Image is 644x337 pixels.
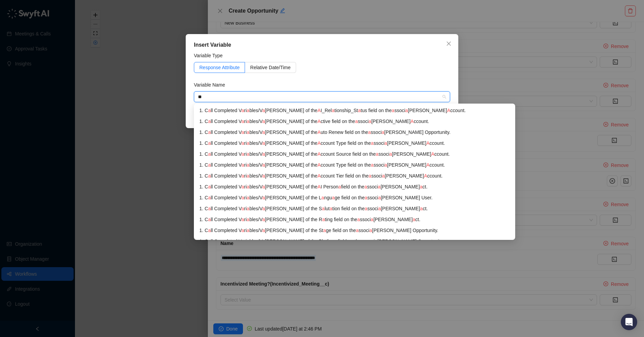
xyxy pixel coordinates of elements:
[426,140,429,146] span: A
[247,184,249,189] span: a
[208,129,211,135] span: a
[262,239,265,244] span: a
[208,184,211,189] span: a
[389,151,392,157] span: a
[199,150,510,158] div: 1. C ll Completed V ri bles / V [PERSON_NAME] of the ccount Source field on the ssoci [PERSON_NAM...
[199,128,510,136] div: 1. C ll Completed V ri bles / V [PERSON_NAME] of the uto Renew field on the ssoci [PERSON_NAME] O...
[194,52,227,59] label: Variable Type
[208,119,211,124] span: a
[443,38,454,49] button: Close
[384,162,387,168] span: a
[369,228,372,233] span: a
[262,119,265,124] span: a
[318,108,321,113] span: A
[208,195,211,200] span: a
[194,41,450,49] div: Insert Variable
[242,108,244,113] span: a
[371,162,374,168] span: a
[420,184,423,189] span: a
[262,206,265,211] span: a
[371,140,374,146] span: a
[262,195,265,200] span: a
[378,195,381,200] span: a
[323,239,326,244] span: a
[392,108,395,113] span: a
[369,173,371,179] span: a
[369,119,371,124] span: a
[413,217,415,222] span: a
[247,217,249,222] span: a
[247,239,249,244] span: a
[356,228,359,233] span: a
[318,119,321,124] span: A
[247,228,249,233] span: a
[247,162,249,168] span: a
[208,217,211,222] span: a
[378,184,381,189] span: a
[199,65,240,70] span: Response Attribute
[208,140,211,146] span: a
[247,108,249,113] span: a
[318,140,321,146] span: A
[364,184,367,189] span: a
[446,41,451,46] span: close
[262,228,265,233] span: a
[357,217,360,222] span: a
[322,206,325,211] span: a
[420,206,423,211] span: a
[361,239,364,244] span: a
[322,217,325,222] span: a
[447,108,450,113] span: A
[318,162,321,168] span: A
[194,81,230,89] label: Variable Name
[208,151,211,157] span: a
[199,194,510,201] div: 1. C ll Completed V ri bles / V [PERSON_NAME] of the L ngu ge field on the ssoci [PERSON_NAME] User.
[262,184,265,189] span: a
[318,129,321,135] span: A
[262,140,265,146] span: a
[262,108,265,113] span: a
[376,151,379,157] span: a
[332,195,335,200] span: a
[199,205,510,212] div: 1. C ll Completed V ri bles / V [PERSON_NAME] of the S lut tion field on the ssoci [PERSON_NAME] ct.
[208,228,211,233] span: a
[378,206,381,211] span: a
[242,206,244,211] span: a
[426,162,429,168] span: A
[323,228,326,233] span: a
[247,140,249,146] span: a
[242,129,244,135] span: a
[208,173,211,179] span: a
[199,107,510,114] div: 1. C ll Completed V ri bles / V [PERSON_NAME] of the I_Rel tionship_St tus field on the ssoci [PE...
[365,195,367,200] span: a
[199,118,510,125] div: 1. C ll Completed V ri bles / V [PERSON_NAME] of the ctive field on the ssoci [PERSON_NAME] ccount.
[382,173,385,179] span: a
[199,238,510,245] div: 1. C ll Completed V ri bles / V [PERSON_NAME] of the Pl tform field on the ssoci [PERSON_NAME] Op...
[332,108,335,113] span: a
[318,151,321,157] span: A
[247,129,249,135] span: a
[262,162,265,168] span: a
[338,184,341,189] span: a
[242,195,244,200] span: a
[375,239,378,244] span: a
[405,108,408,113] span: a
[318,184,321,189] span: A
[355,119,358,124] span: a
[242,184,244,189] span: a
[411,119,414,124] span: A
[318,173,321,179] span: A
[321,195,324,200] span: a
[358,108,361,113] span: a
[208,162,211,168] span: a
[371,217,373,222] span: a
[368,129,371,135] span: a
[329,206,332,211] span: a
[199,227,510,234] div: 1. C ll Completed V ri bles / V [PERSON_NAME] of the St ge field on the ssoci [PERSON_NAME] Oppor...
[247,151,249,157] span: a
[262,217,265,222] span: a
[242,162,244,168] span: a
[424,173,427,179] span: A
[384,140,387,146] span: a
[621,314,637,330] div: Open Intercom Messenger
